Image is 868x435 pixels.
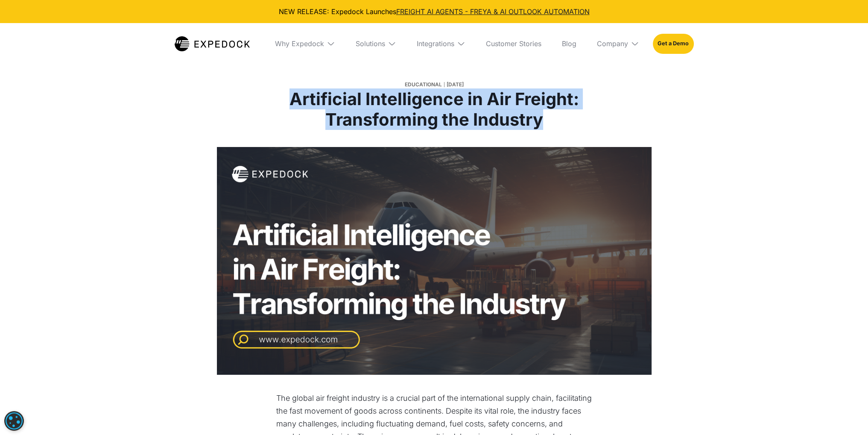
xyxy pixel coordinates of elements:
[7,7,861,16] div: NEW RELEASE: Expedock Launches
[275,39,324,48] div: Why Expedock
[447,80,464,89] div: [DATE]
[555,23,583,64] a: Blog
[653,34,693,53] a: Get a Demo
[417,39,454,48] div: Integrations
[410,23,472,64] div: Integrations
[590,23,646,64] div: Company
[268,23,342,64] div: Why Expedock
[276,89,593,130] h1: Artificial Intelligence in Air Freight: Transforming the Industry
[479,23,548,64] a: Customer Stories
[597,39,628,48] div: Company
[356,39,385,48] div: Solutions
[349,23,403,64] div: Solutions
[396,7,590,16] a: FREIGHT AI AGENTS - FREYA & AI OUTLOOK AUTOMATION
[726,343,868,435] iframe: Chat Widget
[405,80,442,89] div: Educational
